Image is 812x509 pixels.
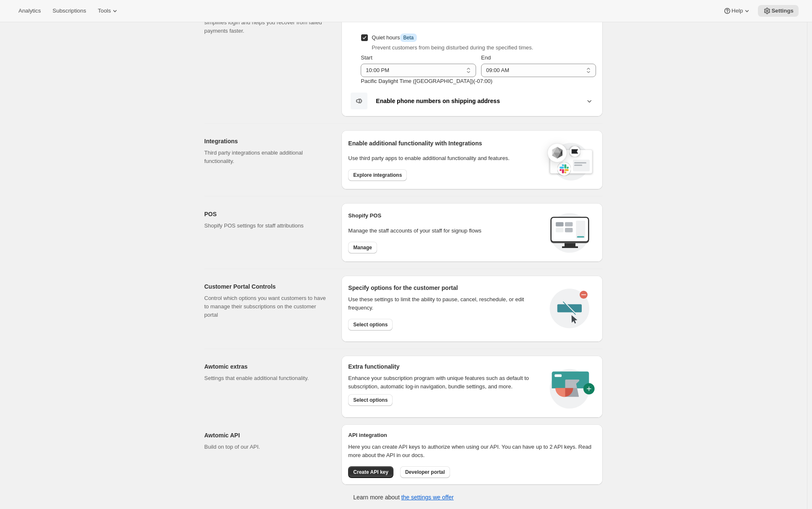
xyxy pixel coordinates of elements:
[348,212,543,220] h2: Shopify POS
[400,466,450,478] button: Developer portal
[348,139,539,147] h2: Enable additional functionality with Integrations
[353,172,402,178] span: Explore integrations
[204,210,328,218] h2: POS
[98,8,111,14] span: Tools
[731,8,743,14] span: Help
[204,443,328,451] p: Build on top of our API.
[401,494,454,501] a: the settings we offer
[93,5,124,17] button: Tools
[348,319,393,331] button: Select options
[376,98,500,104] b: Enable phone numbers on shipping address
[403,34,414,41] span: Beta
[361,54,372,61] span: Start
[13,5,46,17] button: Analytics
[353,244,372,251] span: Manage
[348,362,399,371] h2: Extra functionality
[47,5,91,17] button: Subscriptions
[204,362,328,371] h2: Awtomic extras
[204,431,328,439] h2: Awtomic API
[348,443,596,460] p: Here you can create API keys to authorize when using our API. You can have up to 2 API keys. Read...
[348,374,540,391] p: Enhance your subscription program with unique features such as default to subscription, automatic...
[204,222,328,230] p: Shopify POS settings for staff attributions
[204,374,328,382] p: Settings that enable additional functionality.
[758,5,799,17] button: Settings
[348,284,543,292] h2: Specify options for the customer portal
[204,294,328,319] p: Control which options you want customers to have to manage their subscriptions on the customer po...
[353,469,388,475] span: Create API key
[204,282,328,291] h2: Customer Portal Controls
[353,397,388,403] span: Select options
[18,8,41,14] span: Analytics
[348,466,393,478] button: Create API key
[348,92,596,110] button: Enable phone numbers on shipping address
[348,154,539,163] p: Use third party apps to enable additional functionality and features.
[52,8,86,14] span: Subscriptions
[204,137,328,145] h2: Integrations
[372,44,533,51] span: Prevent customers from being disturbed during the specified times.
[348,431,596,439] h2: API integration
[353,493,453,501] p: Learn more about
[348,169,407,181] button: Explore integrations
[372,34,417,41] span: Quiet hours
[481,54,491,61] span: End
[348,394,393,406] button: Select options
[771,8,794,14] span: Settings
[348,295,543,312] div: Use these settings to limit the ability to pause, cancel, reschedule, or edit frequency.
[718,5,756,17] button: Help
[348,242,377,253] button: Manage
[348,227,543,235] p: Manage the staff accounts of your staff for signup flows
[405,469,445,475] span: Developer portal
[361,77,596,85] p: Pacific Daylight Time ([GEOGRAPHIC_DATA]) ( -07 : 00 )
[353,321,388,328] span: Select options
[204,149,328,165] p: Third party integrations enable additional functionality.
